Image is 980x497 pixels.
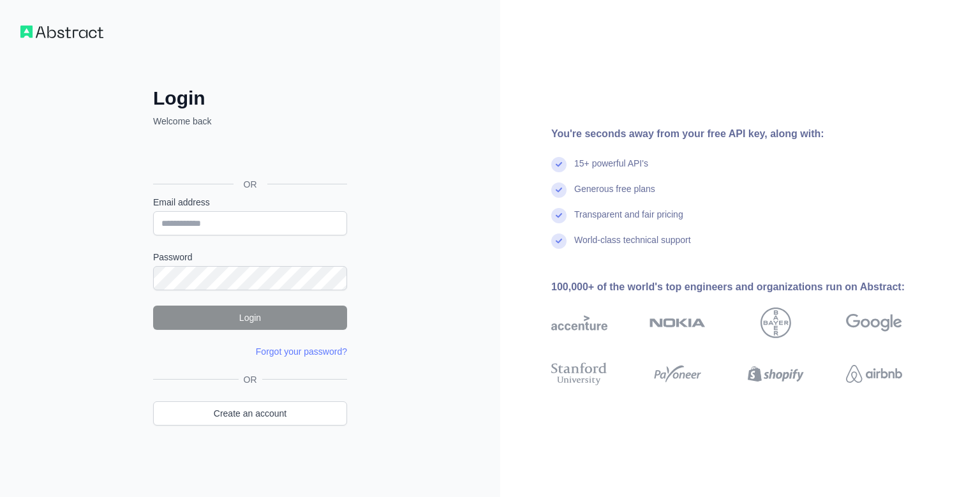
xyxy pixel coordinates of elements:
img: nokia [650,308,706,338]
iframe: Tombol Login dengan Google [147,142,351,170]
h2: Login [153,87,347,110]
img: check mark [551,234,567,249]
img: check mark [551,182,567,198]
label: Email address [153,196,347,209]
button: Login [153,306,347,330]
img: payoneer [650,360,706,388]
span: OR [234,178,267,191]
p: Welcome back [153,115,347,128]
img: check mark [551,208,567,223]
img: shopify [748,360,804,388]
div: Generous free plans [574,182,655,208]
img: airbnb [846,360,902,388]
a: Forgot your password? [256,346,347,357]
img: google [846,308,902,338]
div: You're seconds away from your free API key, along with: [551,126,943,142]
a: Create an account [153,401,347,426]
img: accenture [551,308,607,338]
img: stanford university [551,360,607,388]
img: Workflow [20,26,103,38]
label: Password [153,251,347,263]
img: bayer [761,308,791,338]
div: Login dengan Google. Dibuka di tab baru [153,142,345,170]
img: check mark [551,157,567,172]
div: 100,000+ of the world's top engineers and organizations run on Abstract: [551,279,943,295]
div: World-class technical support [574,234,691,259]
div: 15+ powerful API's [574,157,648,182]
div: Transparent and fair pricing [574,208,683,234]
span: OR [239,373,262,386]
